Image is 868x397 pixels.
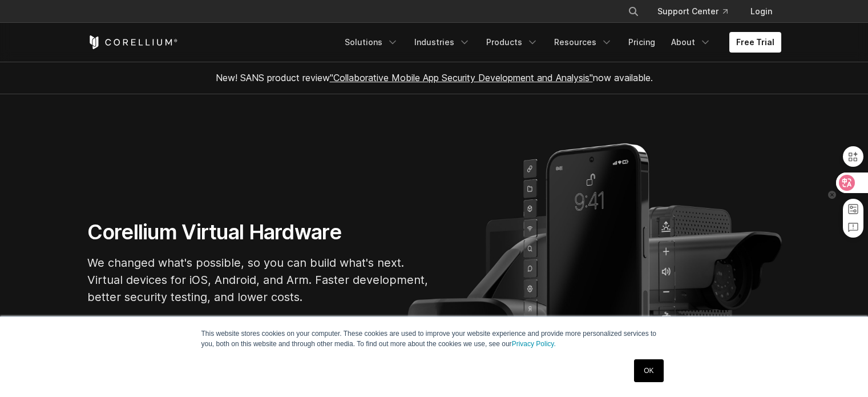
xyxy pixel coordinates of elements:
h1: Corellium Virtual Hardware [87,219,430,245]
a: Resources [547,32,619,53]
a: Support Center [648,1,737,22]
a: Free Trial [729,32,781,53]
button: Search [623,1,644,22]
a: OK [634,359,663,382]
a: "Collaborative Mobile App Security Development and Analysis" [330,72,593,83]
a: Products [479,32,545,53]
a: Pricing [621,32,662,53]
div: Navigation Menu [614,1,781,22]
a: Login [741,1,781,22]
a: About [664,32,718,53]
a: Privacy Policy. [512,340,556,348]
div: Navigation Menu [338,32,781,53]
span: New! SANS product review now available. [216,72,653,83]
p: This website stores cookies on your computer. These cookies are used to improve your website expe... [201,328,667,349]
a: Solutions [338,32,405,53]
a: Industries [407,32,477,53]
p: We changed what's possible, so you can build what's next. Virtual devices for iOS, Android, and A... [87,254,430,306]
a: Corellium Home [87,35,178,49]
